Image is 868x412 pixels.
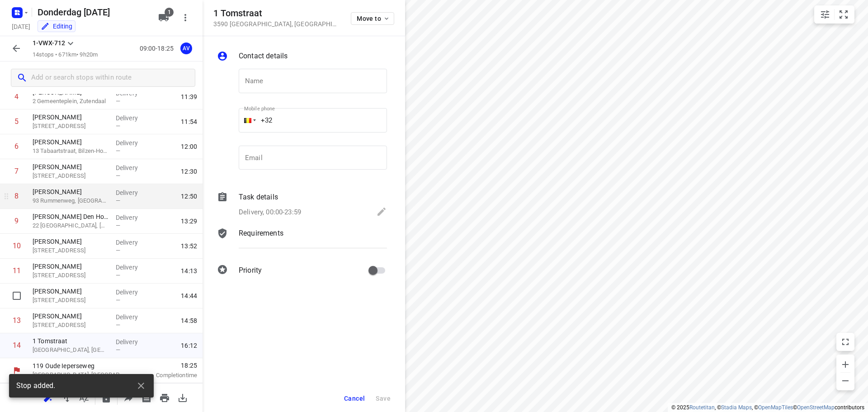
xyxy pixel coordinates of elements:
[116,337,149,346] p: Delivery
[156,393,174,402] span: Print route
[33,321,108,330] p: 217 Avenue d'Itterbeek, Anderlecht
[835,5,853,24] button: Fit zoom
[13,242,21,250] div: 10
[33,137,108,147] p: [PERSON_NAME]
[181,341,197,350] span: 16:12
[116,138,149,147] p: Delivery
[13,316,21,325] div: 13
[116,322,120,328] span: —
[239,51,288,62] p: Contact details
[116,263,149,272] p: Delivery
[33,97,108,106] p: 2 Gemeenteplein, Zutendaal
[239,108,387,133] input: 1 (702) 123-4567
[14,217,19,225] div: 9
[33,237,108,246] p: [PERSON_NAME]
[33,171,108,180] p: [STREET_ADDRESS]
[671,404,864,411] li: © 2025 , © , © © contributors
[181,291,197,300] span: 14:44
[721,404,752,411] a: Stadia Maps
[33,346,108,355] p: [GEOGRAPHIC_DATA], [GEOGRAPHIC_DATA]
[181,142,197,151] span: 12:00
[165,8,174,17] span: 1
[116,272,120,279] span: —
[116,197,120,204] span: —
[31,71,195,85] input: Add or search stops within route
[14,117,19,126] div: 5
[33,196,108,205] p: 93 Rummenweg, [GEOGRAPHIC_DATA]
[116,114,149,123] p: Delivery
[13,266,21,275] div: 11
[181,117,197,126] span: 11:54
[181,316,197,325] span: 14:58
[33,212,108,221] p: [PERSON_NAME] Den Hove
[116,238,149,247] p: Delivery
[14,142,19,151] div: 6
[16,381,56,391] span: Stop added.
[14,167,19,175] div: 7
[351,12,394,25] button: Move to
[33,262,108,271] p: [PERSON_NAME]
[116,297,120,303] span: —
[116,172,120,179] span: —
[239,265,262,276] p: Priority
[116,247,120,254] span: —
[33,147,108,156] p: 13 Tabaartstraat, Bilzen-Hoeselt
[33,361,127,370] p: 119 Oude Ieperseweg
[33,271,108,280] p: [STREET_ADDRESS]
[116,222,120,229] span: —
[181,217,197,226] span: 13:29
[116,98,120,104] span: —
[177,44,195,52] span: Assigned to Axel Verzele
[217,51,387,63] div: Contact details
[239,228,283,239] p: Requirements
[758,404,793,411] a: OpenMapTiles
[34,5,151,19] h5: Donderdag 11 September
[155,9,173,27] button: 1
[33,162,108,171] p: [PERSON_NAME]
[814,5,854,24] div: small contained button group
[33,312,108,321] p: [PERSON_NAME]
[116,163,149,172] p: Delivery
[217,192,387,219] div: Task detailsDelivery, 00:00-23:59
[181,266,197,275] span: 14:13
[239,108,256,133] div: Belgium: + 32
[33,122,108,131] p: 34 Bloemendaalstraat, Bilzen-Hoeselt
[239,207,301,218] p: Delivery, 00:00-23:59
[116,313,149,322] p: Delivery
[140,44,177,53] p: 09:00-18:25
[14,92,19,101] div: 4
[116,213,149,222] p: Delivery
[8,287,26,305] span: Select
[797,404,835,411] a: OpenStreetMap
[116,188,149,197] p: Delivery
[41,22,72,31] div: Editing
[181,167,197,176] span: 12:30
[8,21,34,32] h5: Project date
[816,5,834,24] button: Map settings
[213,20,340,28] p: 3590 [GEOGRAPHIC_DATA] , [GEOGRAPHIC_DATA]
[244,106,275,111] label: Mobile phone
[213,8,340,19] h5: 1 Tomstraat
[116,346,120,353] span: —
[116,147,120,154] span: —
[181,92,197,101] span: 11:39
[344,395,365,402] span: Cancel
[357,15,390,22] span: Move to
[217,228,387,255] div: Requirements
[180,43,192,54] div: AV
[689,404,715,411] a: Routetitan
[14,192,19,200] div: 8
[181,192,197,201] span: 12:50
[137,371,197,380] p: Completion time
[116,288,149,297] p: Delivery
[181,242,197,251] span: 13:52
[174,393,192,402] span: Download route
[33,38,65,48] p: 1-VWX-712
[33,296,108,305] p: 65 Rue des Commerçants, Bruxelles
[33,336,108,346] p: 1 Tomstraat
[239,192,278,203] p: Task details
[33,51,98,59] p: 14 stops • 671km • 9h20m
[33,113,108,122] p: [PERSON_NAME]
[340,390,368,407] button: Cancel
[33,246,108,255] p: [STREET_ADDRESS]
